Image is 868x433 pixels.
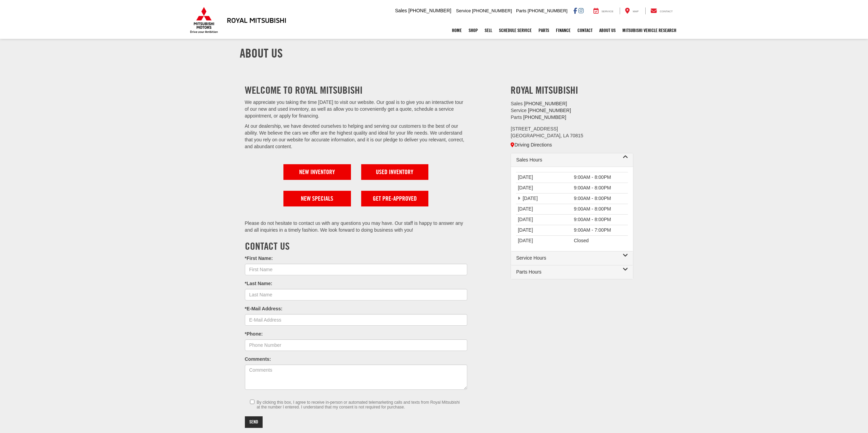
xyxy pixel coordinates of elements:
[245,99,467,120] p: We appreciate you taking the time [DATE] to visit our website. Our goal is to give you an interac...
[516,8,526,13] span: Parts
[523,114,566,120] span: [PHONE_NUMBER]
[245,123,467,150] p: At our dealership, we have devoted ourselves to helping and serving our customers to the best of ...
[227,16,286,24] h3: Royal Mitsubishi
[516,194,572,204] td: [DATE]
[245,356,271,363] label: Comments:
[511,114,522,120] span: Parts
[481,22,496,39] a: Sell
[245,255,273,262] label: *First Name:
[516,215,572,225] td: [DATE]
[361,191,428,206] a: Get Pre-Approved
[633,10,638,13] span: Map
[620,7,644,14] a: Map
[528,108,571,113] span: [PHONE_NUMBER]
[283,191,351,206] a: New Specials
[553,22,574,39] a: Finance
[245,241,467,252] h2: Contact Us
[660,10,673,13] span: Contact
[523,114,566,120] a: <span class='callNowClass3'>225-452-9594</span>
[511,108,527,113] span: Service
[602,10,614,13] span: Service
[573,8,577,13] a: Facebook: Click to visit our Facebook page
[240,46,629,60] h1: About Us
[516,172,572,183] td: [DATE]
[572,236,628,246] td: Closed
[511,84,633,96] h2: Royal Mitsubishi
[619,22,680,39] a: Mitsubishi Vehicle Research
[456,8,471,13] span: Service
[511,142,552,148] a: Driving Directions
[245,314,467,326] input: E-Mail Address
[245,416,263,428] input: Send
[578,8,584,13] a: Instagram: Click to visit our Instagram page
[250,400,254,404] input: By clicking this box, I agree to receive in-person or automated telemarketing calls and texts fro...
[516,236,572,246] td: [DATE]
[645,7,678,14] a: Contact
[528,8,568,13] span: [PHONE_NUMBER]
[516,269,628,276] a: Parts Hours
[511,101,523,106] span: Sales
[574,22,596,39] a: Contact
[516,255,628,262] a: Service Hours
[516,225,572,236] td: [DATE]
[572,215,628,225] td: 9:00AM - 8:00PM
[572,172,628,183] td: 9:00AM - 8:00PM
[245,306,283,312] label: *E-Mail Address:
[245,220,467,234] p: Please do not hesitate to contact us with any questions you may have. Our staff is happy to answe...
[516,204,572,215] td: [DATE]
[572,194,628,204] td: 9:00AM - 8:00PM
[465,22,481,39] a: Shop
[245,84,467,96] h2: Welcome to Royal Mitsubishi
[524,101,567,106] a: <span class='callNowClass'>225-635-8364</span>
[572,204,628,215] td: 9:00AM - 8:00PM
[572,225,628,236] td: 9:00AM - 7:00PM
[245,280,273,287] label: *Last Name:
[245,264,467,275] input: First Name
[524,101,567,106] span: [PHONE_NUMBER]
[596,22,619,39] a: About Us
[257,400,462,409] small: By clicking this box, I agree to receive in-person or automated telemarketing calls and texts fro...
[496,22,535,39] a: Schedule Service: Opens in a new tab
[511,126,633,139] address: [STREET_ADDRESS] [GEOGRAPHIC_DATA], LA 70815
[189,7,219,33] img: Mitsubishi
[448,22,465,39] a: Home
[528,108,571,113] a: <span class='callNowClass2'>225-475-9636</span>
[535,22,553,39] a: Parts: Opens in a new tab
[245,289,467,300] input: Last Name
[516,157,628,164] a: Sales Hours
[395,8,407,13] span: Sales
[588,7,619,14] a: Service
[572,183,628,194] td: 9:00AM - 8:00PM
[516,183,572,194] td: [DATE]
[245,339,467,351] input: Phone Number
[361,164,428,180] a: Used Inventory
[472,8,512,13] span: [PHONE_NUMBER]
[283,164,351,180] a: New Inventory
[408,8,451,13] span: [PHONE_NUMBER]
[245,331,263,338] label: *Phone:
